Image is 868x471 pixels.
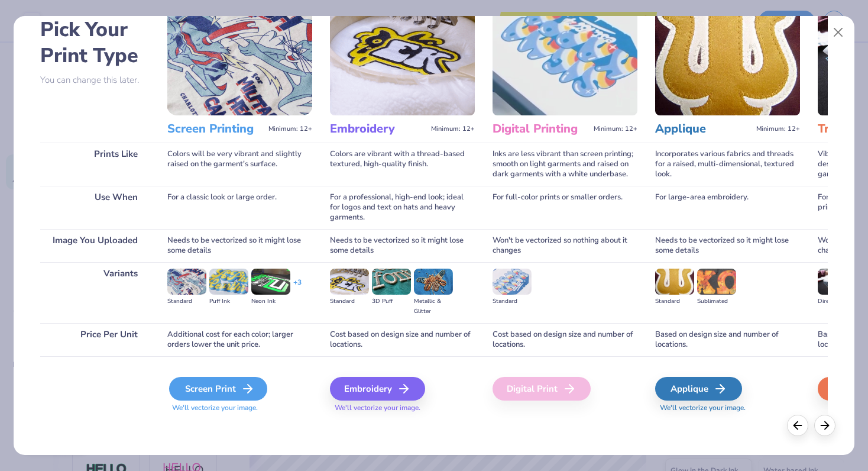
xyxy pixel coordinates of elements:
div: Additional cost for each color; larger orders lower the unit price. [167,323,312,356]
img: 3D Puff [372,269,411,295]
h3: Digital Printing [493,121,589,137]
span: Minimum: 12+ [756,125,800,133]
div: Needs to be vectorized so it might lose some details [330,229,475,262]
img: Standard [655,269,694,295]
div: Standard [167,296,206,307]
div: Needs to be vectorized so it might lose some details [167,229,312,262]
img: Standard [167,269,206,295]
span: We'll vectorize your image. [167,403,312,413]
span: Minimum: 12+ [268,125,312,133]
button: Close [827,21,850,44]
span: Minimum: 12+ [431,125,475,133]
img: Direct-to-film [818,269,857,295]
div: Image You Uploaded [40,229,150,262]
img: Neon Ink [251,269,290,295]
div: Puff Ink [209,296,248,307]
p: You can change this later. [40,75,150,85]
div: For a classic look or large order. [167,186,312,229]
img: Standard [330,269,369,295]
div: Standard [493,296,532,307]
div: Colors are vibrant with a thread-based textured, high-quality finish. [330,143,475,186]
div: Variants [40,262,150,323]
div: Standard [330,296,369,307]
div: Neon Ink [251,296,290,307]
div: For large-area embroidery. [655,186,800,229]
img: Puff Ink [209,269,248,295]
div: Based on design size and number of locations. [655,323,800,356]
span: We'll vectorize your image. [655,403,800,413]
div: Metallic & Glitter [414,296,453,317]
img: Standard [493,269,532,295]
div: Won't be vectorized so nothing about it changes [493,229,637,262]
div: Price Per Unit [40,323,150,356]
h3: Screen Printing [167,121,264,137]
div: Needs to be vectorized so it might lose some details [655,229,800,262]
h3: Embroidery [330,121,426,137]
img: Metallic & Glitter [414,269,453,295]
span: Minimum: 12+ [594,125,637,133]
div: Incorporates various fabrics and threads for a raised, multi-dimensional, textured look. [655,143,800,186]
div: Digital Print [493,377,591,401]
div: Prints Like [40,143,150,186]
div: Cost based on design size and number of locations. [493,323,637,356]
h2: Pick Your Print Type [40,17,150,69]
div: 3D Puff [372,296,411,307]
div: + 3 [293,278,302,298]
div: Inks are less vibrant than screen printing; smooth on light garments and raised on dark garments ... [493,143,637,186]
div: Cost based on design size and number of locations. [330,323,475,356]
div: Direct-to-film [818,296,857,307]
div: Embroidery [330,377,425,401]
img: Sublimated [697,269,736,295]
h3: Applique [655,121,752,137]
div: Screen Print [169,377,267,401]
div: Colors will be very vibrant and slightly raised on the garment's surface. [167,143,312,186]
div: Sublimated [697,296,736,307]
div: Use When [40,186,150,229]
span: We'll vectorize your image. [330,403,475,413]
div: For full-color prints or smaller orders. [493,186,637,229]
div: Applique [655,377,742,401]
div: For a professional, high-end look; ideal for logos and text on hats and heavy garments. [330,186,475,229]
div: Standard [655,296,694,307]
